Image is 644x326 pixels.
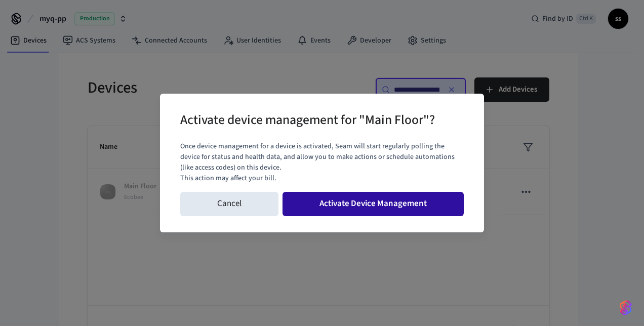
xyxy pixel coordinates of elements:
button: Activate Device Management [283,192,464,216]
h2: Activate device management for "Main Floor"? [180,106,435,137]
button: Cancel [180,192,278,216]
p: Once device management for a device is activated, Seam will start regularly polling the device fo... [180,141,464,173]
p: This action may affect your bill. [180,173,464,184]
img: SeamLogoGradient.69752ec5.svg [620,300,632,316]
